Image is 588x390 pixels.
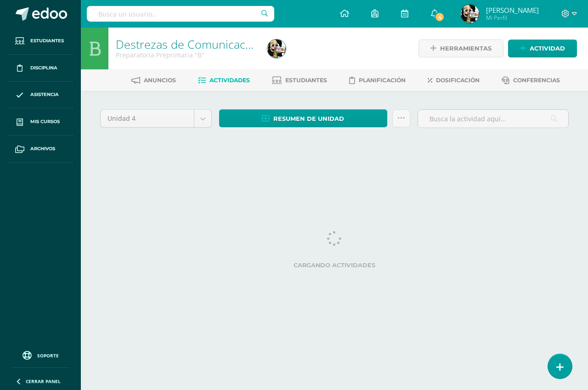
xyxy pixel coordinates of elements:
span: Archivos [30,145,55,153]
div: Preparatoria Preprimaria 'B' [116,51,256,59]
span: Dosificación [436,77,480,84]
a: Asistencia [7,82,73,109]
a: Archivos [7,136,73,163]
span: Soporte [37,352,59,359]
span: [PERSON_NAME] [486,6,539,15]
span: Mis cursos [30,118,60,125]
span: Actividad [530,40,565,57]
label: Cargando actividades [100,262,569,269]
span: Herramientas [440,40,492,57]
span: Resumen de unidad [273,110,344,127]
span: Mi Perfil [486,14,539,22]
span: 4 [435,12,445,22]
span: Unidad 4 [107,110,187,127]
a: Estudiantes [272,73,327,88]
span: Asistencia [30,91,59,98]
a: Herramientas [418,40,503,57]
span: Conferencias [513,77,560,84]
a: Estudiantes [7,28,73,55]
span: Estudiantes [285,77,327,84]
span: Estudiantes [30,37,64,45]
h1: Destrezas de Comunicación y Lenguaje [116,38,256,51]
span: Cerrar panel [26,378,61,384]
a: Actividad [508,40,577,57]
input: Busca un usuario... [87,6,274,22]
img: 0ced94c1d7fb922ce4cad4e58f5fccfd.png [461,5,479,23]
a: Soporte [11,349,70,361]
span: Disciplina [30,64,57,72]
a: Destrezas de Comunicación y Lenguaje [116,36,321,52]
input: Busca la actividad aquí... [418,110,568,128]
a: Anuncios [131,73,176,88]
a: Mis cursos [7,108,73,136]
span: Actividades [209,77,250,84]
span: Anuncios [144,77,176,84]
img: 0ced94c1d7fb922ce4cad4e58f5fccfd.png [267,40,286,58]
span: Planificación [359,77,406,84]
a: Disciplina [7,55,73,82]
a: Unidad 4 [101,110,211,127]
a: Conferencias [502,73,560,88]
a: Actividades [198,73,250,88]
a: Dosificación [428,73,480,88]
a: Planificación [349,73,406,88]
a: Resumen de unidad [219,109,387,127]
